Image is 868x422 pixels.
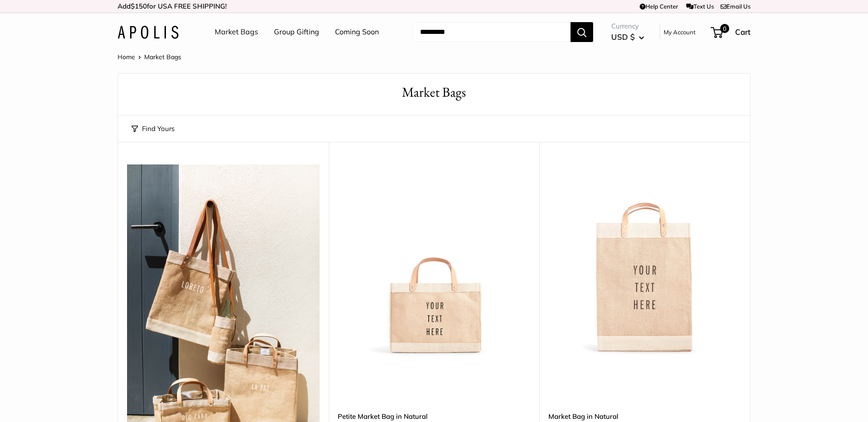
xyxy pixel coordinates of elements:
a: Petite Market Bag in Naturaldescription_Effortless style that elevates every moment [338,164,530,357]
span: $150 [131,2,147,10]
button: USD $ [611,30,644,44]
a: Market Bag in NaturalMarket Bag in Natural [548,164,741,357]
input: Search... [413,22,571,42]
nav: Breadcrumb [118,51,181,63]
span: USD $ [611,32,635,42]
button: Search [571,22,593,42]
a: My Account [664,27,696,38]
a: Market Bags [215,25,258,39]
span: Cart [735,27,750,37]
h1: Market Bags [132,83,736,102]
img: Apolis [118,26,179,39]
span: Market Bags [144,53,181,61]
a: Help Center [640,3,678,10]
a: 0 Cart [712,25,750,39]
a: Coming Soon [335,25,379,39]
a: Group Gifting [274,25,319,39]
a: Text Us [686,3,714,10]
img: Market Bag in Natural [548,164,741,357]
span: Currency [611,20,644,33]
span: 0 [720,24,729,33]
a: Email Us [721,3,750,10]
a: Home [118,53,135,61]
button: Find Yours [132,122,175,135]
a: Market Bag in Natural [548,411,741,422]
a: Petite Market Bag in Natural [338,411,530,422]
img: Petite Market Bag in Natural [338,164,530,357]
